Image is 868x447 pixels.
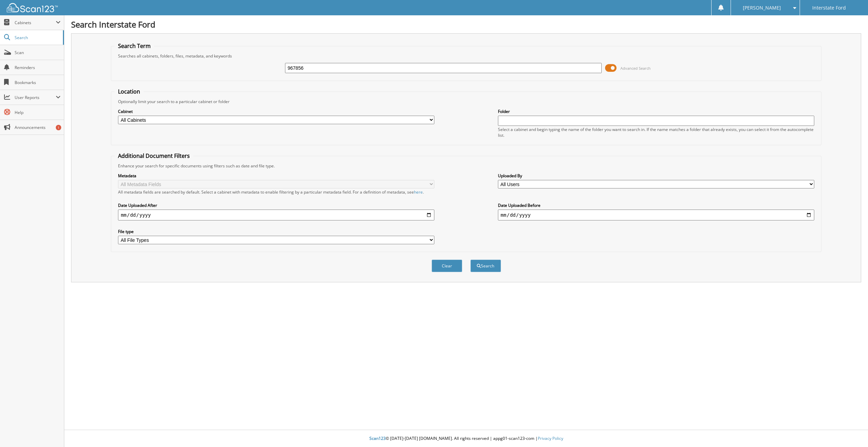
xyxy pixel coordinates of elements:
[620,66,651,71] span: Advanced Search
[118,189,434,195] div: All metadata fields are searched by default. Select a cabinet with metadata to enable filtering b...
[115,88,144,95] legend: Location
[7,3,58,12] img: scan123-logo-white.svg
[432,260,462,272] button: Clear
[15,80,61,85] span: Bookmarks
[15,20,56,26] span: Cabinets
[15,110,61,115] span: Help
[118,109,434,114] label: Cabinet
[743,6,781,10] span: [PERSON_NAME]
[498,202,814,208] label: Date Uploaded Before
[15,95,56,100] span: User Reports
[15,50,61,55] span: Scan
[56,125,61,130] div: 1
[118,210,434,220] input: start
[118,202,434,208] label: Date Uploaded After
[15,65,61,70] span: Reminders
[834,414,868,447] iframe: Chat Widget
[538,435,563,441] a: Privacy Policy
[15,35,60,40] span: Search
[115,99,818,104] div: Optionally limit your search to a particular cabinet or folder
[118,229,434,234] label: File type
[369,435,386,441] span: Scan123
[498,210,814,220] input: end
[498,127,814,138] div: Select a cabinet and begin typing the name of the folder you want to search in. If the name match...
[118,173,434,179] label: Metadata
[115,152,193,160] legend: Additional Document Filters
[498,173,814,179] label: Uploaded By
[115,53,818,59] div: Searches all cabinets, folders, files, metadata, and keywords
[812,6,846,10] span: Interstate Ford
[71,19,861,30] h1: Search Interstate Ford
[115,42,154,50] legend: Search Term
[498,109,814,114] label: Folder
[470,260,501,272] button: Search
[15,125,61,130] span: Announcements
[64,430,868,447] div: © [DATE]-[DATE] [DOMAIN_NAME]. All rights reserved | appg01-scan123-com |
[414,189,423,195] a: here
[115,163,818,169] div: Enhance your search for specific documents using filters such as date and file type.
